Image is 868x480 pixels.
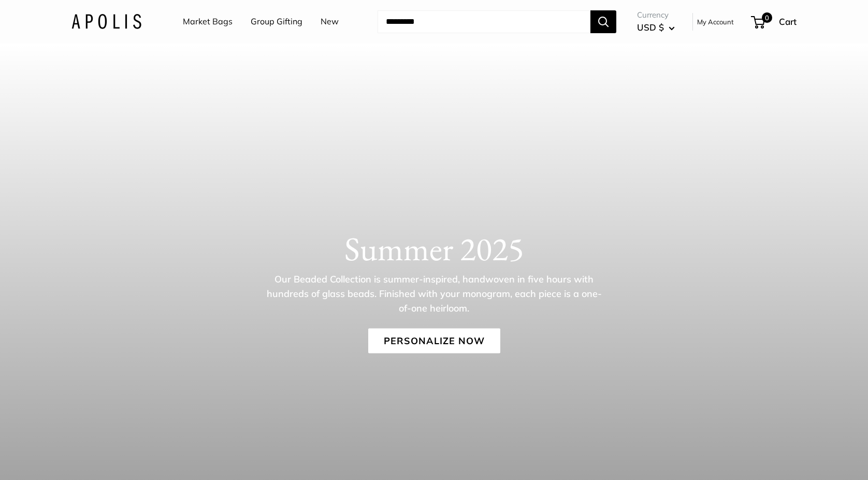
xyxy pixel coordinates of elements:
input: Search... [378,10,590,33]
span: Cart [779,16,797,27]
span: 0 [762,12,772,23]
h1: Summer 2025 [71,229,797,268]
button: Search [590,10,616,33]
p: Our Beaded Collection is summer-inspired, handwoven in five hours with hundreds of glass beads. F... [266,272,602,315]
a: My Account [697,16,734,28]
span: Currency [637,8,675,22]
a: 0 Cart [752,13,797,30]
button: USD $ [637,19,675,36]
span: USD $ [637,22,664,33]
a: Market Bags [183,14,233,30]
img: Apolis [71,14,141,29]
a: Group Gifting [251,14,302,30]
a: Personalize Now [368,328,500,353]
a: New [321,14,339,30]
